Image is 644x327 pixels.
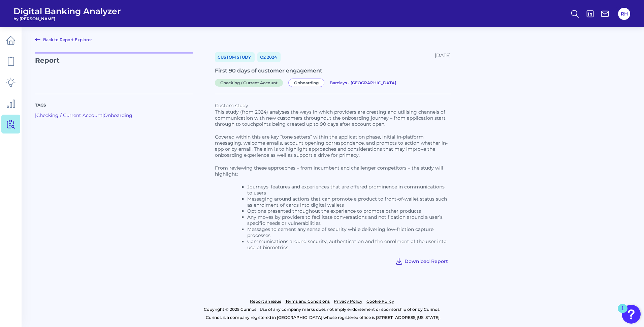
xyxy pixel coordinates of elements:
a: Back to Report Explorer [35,35,92,43]
a: Barclays - [GEOGRAPHIC_DATA] [330,79,396,86]
span: Checking / Current Account [215,79,283,87]
span: by [PERSON_NAME] [13,16,121,21]
span: Onboarding [288,79,324,87]
a: Onboarding [104,112,132,118]
p: This study (from 2024) analyses the ways in which providers are creating and utilising channels o... [215,109,451,127]
div: [DATE] [435,52,451,62]
div: First 90 days of customer engagement [215,67,451,74]
a: Checking / Current Account [215,79,286,86]
li: Messaging around actions that can promote a product to front-of-wallet status such as enrolment o... [247,196,451,208]
button: Open Resource Center, 1 new notification [622,305,641,324]
li: Journeys, features and experiences that are offered prominence in communications to users [247,184,451,196]
li: Options presented throughout the experience to promote other products [247,208,451,214]
div: 1 [621,308,624,317]
a: Terms and Conditions [285,297,330,305]
button: Download Report [392,256,451,267]
a: Cookie Policy [366,297,394,305]
p: Copyright © 2025 Curinos | Use of any company marks does not imply endorsement or sponsorship of ... [33,305,611,314]
span: Download Report [405,258,448,264]
span: Barclays - [GEOGRAPHIC_DATA] [330,80,396,85]
span: | [35,112,36,118]
p: From reviewing these approaches – from incumbent and challenger competitors – the study will high... [215,165,451,177]
span: Custom study [215,102,248,109]
li: Any moves by providers to facilitate conversations and notification around a user’s specific need... [247,214,451,226]
li: Communications around security, authentication and the enrolment of the user into use of biometrics [247,238,451,250]
p: Tags [35,102,193,108]
a: Custom Study [215,52,255,62]
a: Report an issue [250,297,281,305]
a: Privacy Policy [334,297,362,305]
a: Onboarding [288,79,327,86]
button: RH [618,8,630,20]
li: Messages to cement any sense of security while delivering low-friction capture processes [247,226,451,238]
a: Checking / Current Account [36,112,102,118]
p: Covered within this are key “tone setters” within the application phase, initial in-platform mess... [215,134,451,158]
span: Digital Banking Analyzer [13,6,121,16]
p: Curinos is a company registered in [GEOGRAPHIC_DATA] whose registered office is [STREET_ADDRESS][... [35,314,611,322]
p: Report [35,52,193,86]
a: Q2 2024 [257,52,281,62]
span: | [102,112,104,118]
